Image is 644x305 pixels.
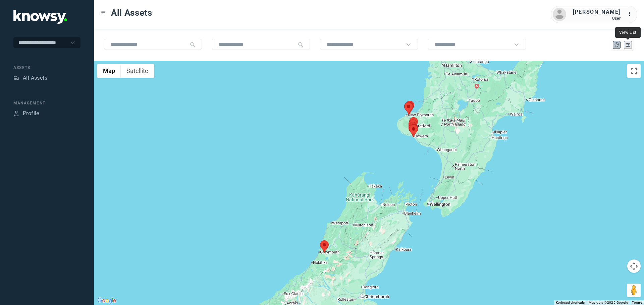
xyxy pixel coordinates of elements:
[13,75,19,81] div: Assets
[556,300,585,305] button: Keyboard shortcuts
[614,42,620,48] div: Map
[573,8,621,16] div: [PERSON_NAME]
[23,109,39,118] div: Profile
[625,42,631,48] div: List
[13,100,80,106] div: Management
[627,284,641,297] button: Drag Pegman onto the map to open Street View
[627,10,635,18] div: :
[96,296,118,305] img: Google
[190,42,195,47] div: Search
[298,42,303,47] div: Search
[96,296,118,305] a: Open this area in Google Maps (opens a new window)
[632,301,642,304] a: Terms (opens in new tab)
[628,11,634,16] tspan: ...
[101,10,106,15] div: Toggle Menu
[13,109,39,118] a: ProfileProfile
[553,8,566,21] img: avatar.png
[13,110,19,117] div: Profile
[589,301,628,304] span: Map data ©2025 Google
[111,7,152,19] span: All Assets
[13,74,47,82] a: AssetsAll Assets
[627,259,641,273] button: Map camera controls
[97,64,121,78] button: Show street map
[627,10,635,19] div: :
[13,10,67,24] img: Application Logo
[23,74,47,82] div: All Assets
[121,64,154,78] button: Show satellite imagery
[573,16,621,21] div: User
[627,64,641,78] button: Toggle fullscreen view
[619,30,637,35] span: View List
[13,65,80,71] div: Assets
